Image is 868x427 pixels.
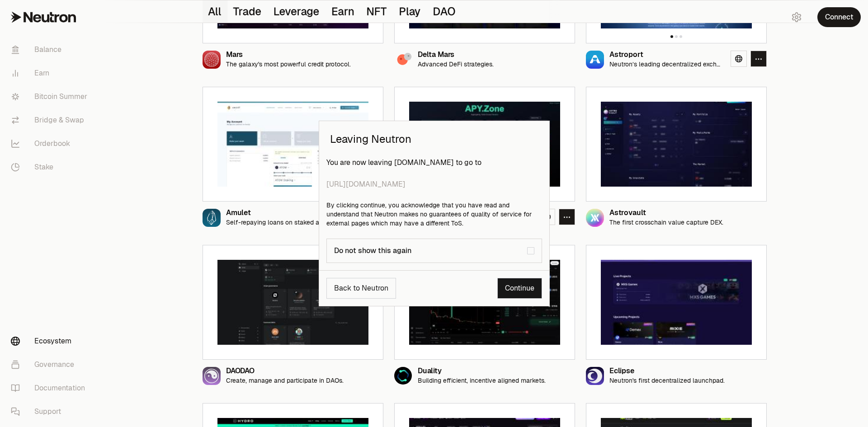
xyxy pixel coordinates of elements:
button: Do not show this again [527,247,534,254]
button: Back to Neutron [326,278,396,299]
a: Continue [497,278,542,299]
div: Do not show this again [334,246,527,255]
span: [URL][DOMAIN_NAME] [326,179,542,190]
p: You are now leaving [DOMAIN_NAME] to go to [326,157,542,190]
h2: Leaving Neutron [319,121,549,157]
p: By clicking continue, you acknowledge that you have read and understand that Neutron makes no gua... [326,201,542,228]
